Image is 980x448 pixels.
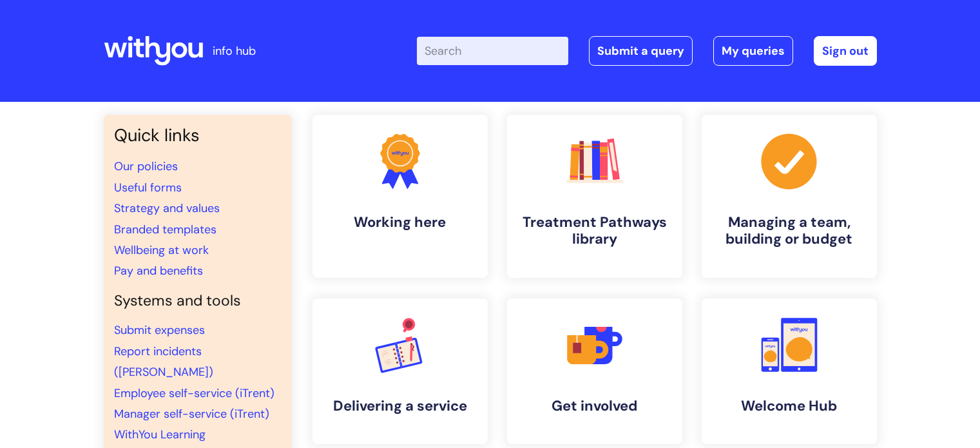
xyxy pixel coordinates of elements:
a: Our policies [114,159,178,174]
a: Submit a query [589,36,693,66]
h4: Working here [323,214,477,231]
h4: Delivering a service [323,398,477,414]
a: Working here [312,115,488,278]
input: Search [417,37,568,65]
a: Sign out [814,36,877,66]
a: Welcome Hub [702,298,877,444]
a: Managing a team, building or budget [702,115,877,278]
a: Useful forms [114,180,182,195]
a: My queries [713,36,793,66]
a: Branded templates [114,222,216,237]
a: WithYou Learning [114,427,206,442]
p: info hub [213,41,256,61]
a: Get involved [507,298,682,444]
h4: Systems and tools [114,292,282,310]
a: Manager self-service (iTrent) [114,406,269,422]
h4: Welcome Hub [712,398,867,414]
a: Wellbeing at work [114,242,209,258]
a: Delivering a service [312,298,488,444]
h4: Treatment Pathways library [517,214,672,248]
a: Submit expenses [114,322,205,338]
h4: Get involved [517,398,672,414]
a: Employee self-service (iTrent) [114,385,274,401]
a: Strategy and values [114,200,220,216]
a: Treatment Pathways library [507,115,682,278]
div: | - [417,36,877,66]
a: Pay and benefits [114,263,203,278]
h4: Managing a team, building or budget [712,214,867,248]
a: Report incidents ([PERSON_NAME]) [114,344,213,380]
h3: Quick links [114,125,282,146]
